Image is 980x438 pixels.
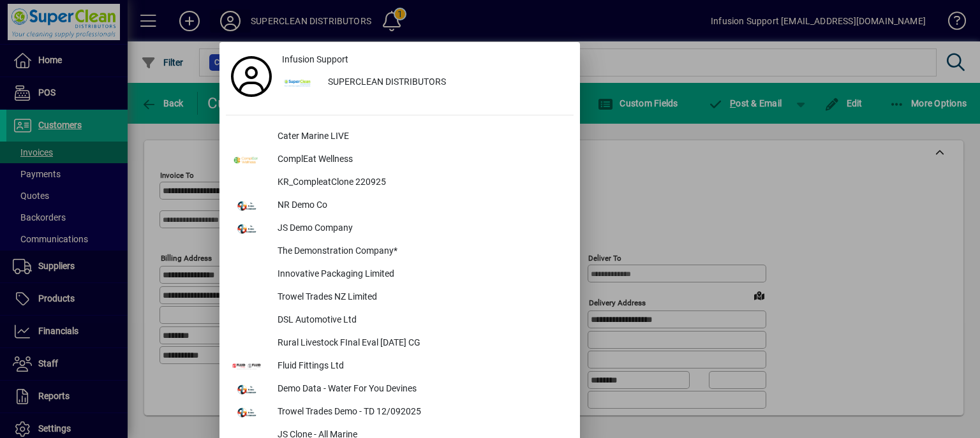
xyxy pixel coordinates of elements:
[267,378,574,401] div: Demo Data - Water For You Devines
[226,126,574,149] button: Cater Marine LIVE
[318,71,574,94] div: SUPERCLEAN DISTRIBUTORS
[267,240,574,263] div: The Demonstration Company*
[226,309,574,332] button: DSL Automotive Ltd
[267,263,574,286] div: Innovative Packaging Limited
[226,65,277,88] a: Profile
[267,355,574,378] div: Fluid Fittings Ltd
[267,286,574,309] div: Trowel Trades NZ Limited
[267,194,574,217] div: NR Demo Co
[267,149,574,172] div: ComplEat Wellness
[267,401,574,424] div: Trowel Trades Demo - TD 12/092025
[282,53,348,66] span: Infusion Support
[226,332,574,355] button: Rural Livestock FInal Eval [DATE] CG
[277,71,574,94] button: SUPERCLEAN DISTRIBUTORS
[267,126,574,149] div: Cater Marine LIVE
[226,172,574,194] button: KR_CompleatClone 220925
[226,217,574,240] button: JS Demo Company
[267,309,574,332] div: DSL Automotive Ltd
[226,240,574,263] button: The Demonstration Company*
[226,286,574,309] button: Trowel Trades NZ Limited
[226,355,574,378] button: Fluid Fittings Ltd
[267,172,574,194] div: KR_CompleatClone 220925
[267,332,574,355] div: Rural Livestock FInal Eval [DATE] CG
[226,194,574,217] button: NR Demo Co
[226,263,574,286] button: Innovative Packaging Limited
[267,217,574,240] div: JS Demo Company
[277,48,574,71] a: Infusion Support
[226,401,574,424] button: Trowel Trades Demo - TD 12/092025
[226,149,574,172] button: ComplEat Wellness
[226,378,574,401] button: Demo Data - Water For You Devines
